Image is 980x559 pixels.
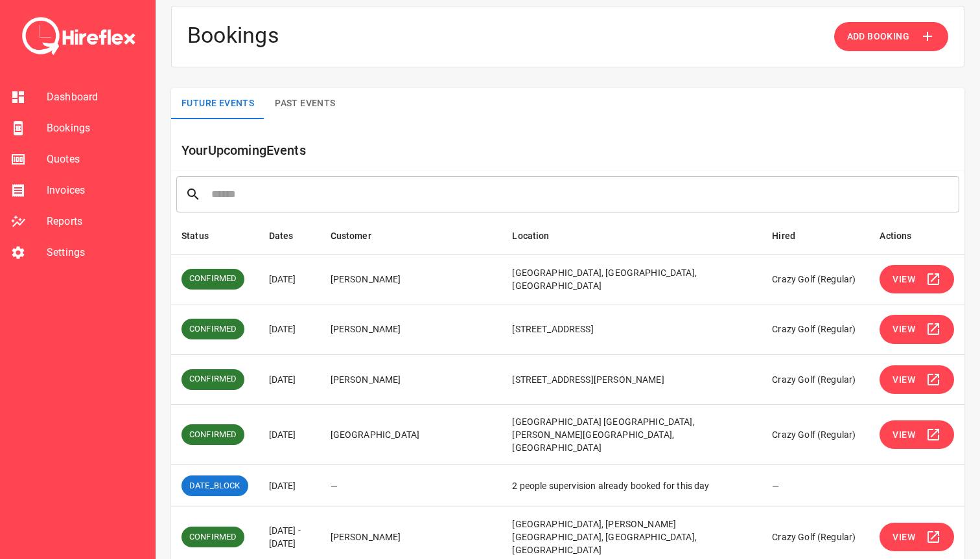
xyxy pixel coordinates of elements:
h4: Bookings [187,22,279,51]
td: [GEOGRAPHIC_DATA], [GEOGRAPHIC_DATA], [GEOGRAPHIC_DATA] [502,254,762,304]
span: Settings [47,245,145,260]
td: [PERSON_NAME] [320,254,502,304]
td: Crazy Golf (Regular) [762,405,869,465]
td: — [320,465,502,507]
td: [DATE] [259,304,320,355]
span: CONFIRMED [181,373,244,385]
span: CONFIRMED [181,273,244,285]
span: View [892,372,915,388]
button: Past Events [264,88,345,119]
span: DATE_BLOCK [181,480,248,492]
span: Dashboard [47,89,145,105]
span: View [892,321,915,337]
span: CONFIRMED [181,323,244,336]
td: Crazy Golf (Regular) [762,354,869,405]
td: [DATE] [259,465,320,507]
th: Hired [762,218,869,255]
span: CONFIRMED [181,429,244,441]
td: [GEOGRAPHIC_DATA] [320,405,502,465]
td: — [762,465,869,507]
button: Future Events [171,88,264,119]
th: Location [502,218,762,255]
td: [DATE] [259,254,320,304]
span: Reports [47,214,145,229]
td: [DATE] [259,354,320,405]
td: Crazy Golf (Regular) [762,254,869,304]
h6: Your Upcoming Events [181,140,964,161]
span: Invoices [47,183,145,198]
span: View [892,529,915,545]
span: Quotes [47,152,145,167]
span: View [892,427,915,443]
span: Add Booking [847,29,909,45]
th: Customer [320,218,502,255]
span: View [892,271,915,288]
td: [GEOGRAPHIC_DATA] [GEOGRAPHIC_DATA], [PERSON_NAME][GEOGRAPHIC_DATA], [GEOGRAPHIC_DATA] [502,405,762,465]
td: [STREET_ADDRESS] [502,304,762,355]
td: [STREET_ADDRESS][PERSON_NAME] [502,354,762,405]
span: Bookings [47,120,145,136]
td: 2 people supervision already booked for this day [502,465,762,507]
td: [PERSON_NAME] [320,304,502,355]
th: Dates [259,218,320,255]
td: Crazy Golf (Regular) [762,304,869,355]
span: CONFIRMED [181,531,244,543]
td: [DATE] [259,405,320,465]
td: [PERSON_NAME] [320,354,502,405]
th: Status [171,218,259,255]
th: Actions [869,218,964,255]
